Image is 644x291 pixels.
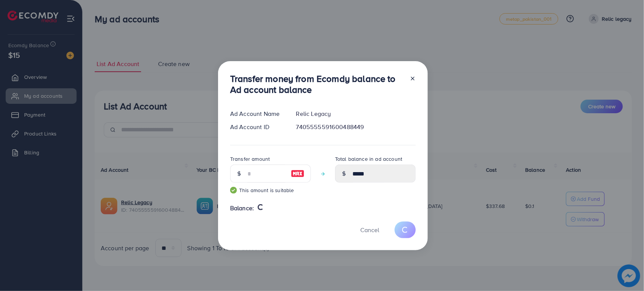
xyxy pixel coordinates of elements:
[230,155,270,163] label: Transfer amount
[351,222,389,238] button: Cancel
[291,169,304,178] img: image
[360,226,379,234] span: Cancel
[230,204,254,212] span: Balance:
[290,123,422,131] div: 7405555591600488449
[230,73,404,95] h3: Transfer money from Ecomdy balance to Ad account balance
[290,109,422,118] div: Relic Legacy
[224,123,290,131] div: Ad Account ID
[230,187,237,194] img: guide
[335,155,402,163] label: Total balance in ad account
[230,186,311,194] small: This amount is suitable
[224,109,290,118] div: Ad Account Name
